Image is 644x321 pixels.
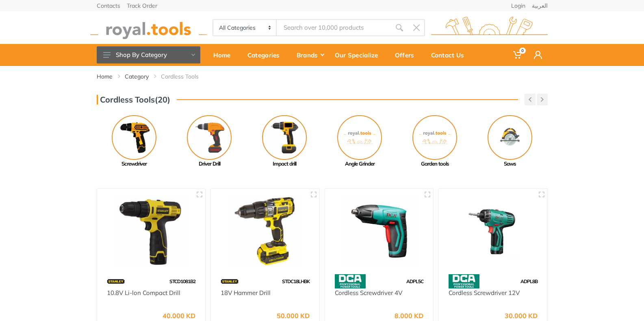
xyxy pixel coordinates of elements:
div: 50.000 KD [277,312,310,319]
div: Saws [473,160,548,168]
a: Garden tools [397,115,473,168]
img: Royal - Driver Drill [187,115,232,160]
div: 40.000 KD [163,312,195,319]
a: Impact drill [247,115,322,168]
a: Category [125,72,149,81]
img: No Image [412,115,457,160]
div: Contact Us [425,46,475,63]
div: 8.000 KD [395,312,423,319]
a: 10.8V Li-lon Compact Drill [107,289,180,297]
a: Cordless Screwdriver 4V [335,289,402,297]
a: Offers [389,44,425,66]
img: Royal Tools - 18V Hammer Drill [218,196,312,266]
span: ADPL5C [406,278,423,284]
span: STDC18LHBK [282,278,310,284]
img: Royal Tools - Cordless Screwdriver 4V [332,196,426,266]
img: Royal Tools - Cordless Screwdriver 12V [446,196,540,266]
div: Driver Drill [172,160,247,168]
img: Royal - Saws [488,115,532,160]
a: Categories [242,44,291,66]
img: royal.tools Logo [431,17,548,39]
div: Impact drill [247,160,322,168]
a: Saws [473,115,548,168]
div: Offers [389,46,425,63]
img: 15.webp [107,274,125,288]
a: Home [97,72,113,81]
img: Royal Tools - 10.8V Li-lon Compact Drill [104,196,198,266]
a: Screwdriver [97,115,172,168]
a: Driver Drill [172,115,247,168]
a: Login [511,3,525,9]
div: Categories [242,46,291,63]
img: royal.tools Logo [90,17,207,39]
li: Cordless Tools [161,72,211,81]
div: Angle Grinder [322,160,397,168]
input: Site search [277,19,390,36]
div: Home [208,46,242,63]
a: Angle Grinder [322,115,397,168]
a: Our Specialize [329,44,389,66]
a: Contacts [97,3,120,9]
span: STCD1081B2 [169,278,195,284]
a: 0 [507,44,528,66]
a: Home [208,44,242,66]
span: 0 [519,48,526,54]
img: No Image [337,115,382,160]
a: Cordless Screwdriver 12V [449,289,520,297]
img: Royal - Impact drill [262,115,307,160]
div: Screwdriver [97,160,172,168]
img: Royal - Screwdriver [112,115,156,160]
h3: Cordless Tools(20) [97,95,170,105]
button: Shop By Category [97,46,200,63]
img: 58.webp [335,274,366,288]
span: ADPL8B [520,278,538,284]
div: 30.000 KD [505,312,538,319]
a: Contact Us [425,44,475,66]
div: Brands [291,46,329,63]
a: العربية [532,3,548,9]
nav: breadcrumb [97,72,548,81]
img: 15.webp [221,274,239,288]
div: Garden tools [397,160,473,168]
img: 58.webp [449,274,479,288]
div: Our Specialize [329,46,389,63]
a: Track Order [127,3,157,9]
a: 18V Hammer Drill [221,289,271,297]
select: Category [213,20,277,35]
